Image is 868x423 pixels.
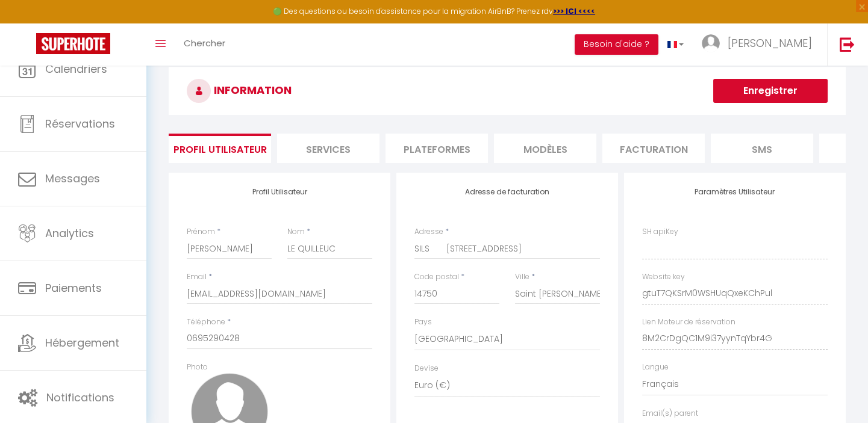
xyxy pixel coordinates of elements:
label: Téléphone [187,316,225,328]
label: Pays [414,316,432,328]
label: Email(s) parent [642,408,698,419]
label: Ville [515,271,529,283]
label: Email [187,271,207,283]
h4: Paramètres Utilisateur [642,188,828,196]
label: Adresse [414,226,443,238]
span: Réservations [45,116,115,131]
label: SH apiKey [642,226,678,238]
label: Photo [187,362,208,373]
h4: Profil Utilisateur [187,188,372,196]
label: Devise [414,363,439,374]
li: Services [277,134,379,163]
img: ... [702,34,720,52]
button: Enregistrer [713,79,828,103]
img: logout [840,37,855,52]
span: Chercher [184,37,225,49]
span: Messages [45,171,100,186]
span: Notifications [46,390,114,405]
span: [PERSON_NAME] [728,36,812,51]
a: Chercher [175,23,234,66]
label: Prénom [187,226,215,238]
li: Facturation [602,134,705,163]
label: Lien Moteur de réservation [642,316,735,328]
li: Plateformes [386,134,488,163]
button: Besoin d'aide ? [575,34,658,55]
label: Website key [642,271,685,283]
span: Paiements [45,280,102,295]
span: Analytics [45,226,94,241]
li: SMS [711,134,813,163]
label: Code postal [414,271,459,283]
a: ... [PERSON_NAME] [693,23,827,66]
h3: INFORMATION [169,67,846,115]
li: Profil Utilisateur [169,134,271,163]
h4: Adresse de facturation [414,188,600,196]
label: Langue [642,362,669,373]
span: Calendriers [45,61,107,76]
img: Super Booking [36,33,110,54]
span: Hébergement [45,335,119,350]
label: Nom [287,226,305,238]
a: >>> ICI <<<< [553,6,595,16]
li: MODÈLES [494,134,596,163]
